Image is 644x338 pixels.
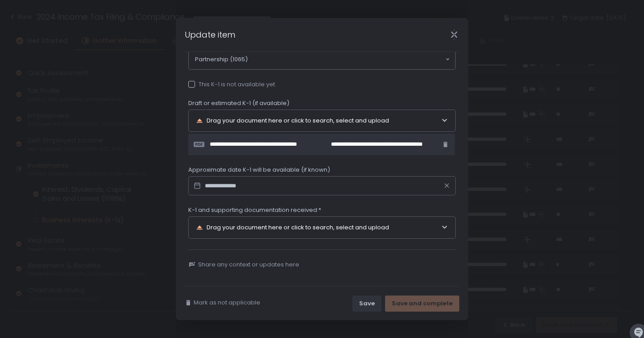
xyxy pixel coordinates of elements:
button: Mark as not applicable [185,299,260,307]
span: Partnership (1065) [195,55,248,64]
input: Search for option [248,55,445,64]
span: Draft or estimated K-1 (if available) [188,99,289,107]
span: Mark as not applicable [194,299,260,307]
h1: Update item [185,29,235,41]
div: Close [440,30,468,40]
span: Approximate date K-1 will be available (if known) [188,166,330,174]
div: Search for option [189,50,455,69]
input: Datepicker input [188,176,456,196]
div: Save [359,300,375,308]
button: Save [352,296,381,312]
span: K-1 and supporting documentation received:* [188,206,321,214]
span: Share any context or updates here [198,261,299,269]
